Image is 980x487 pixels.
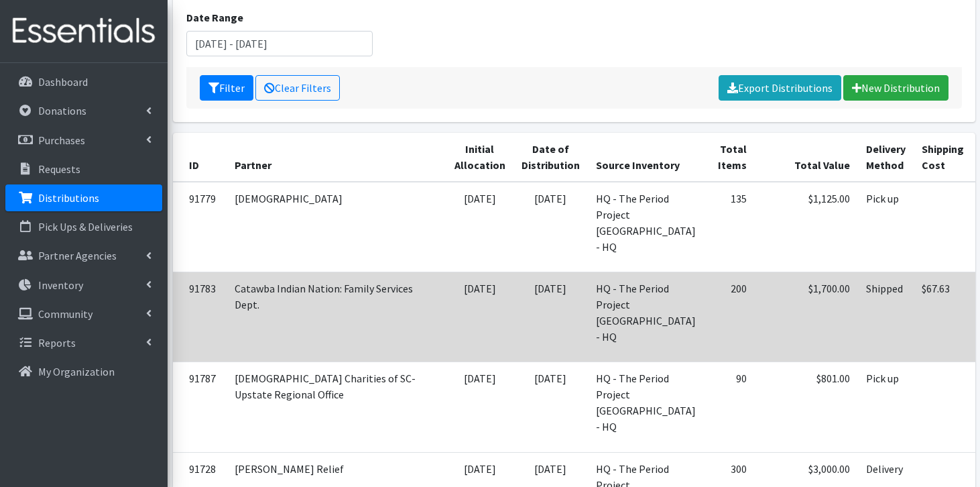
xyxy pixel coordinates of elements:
td: Pick up [858,362,914,452]
td: 200 [704,272,755,362]
th: Total Items [704,133,755,182]
p: Partner Agencies [38,249,117,262]
td: [DATE] [513,362,588,452]
td: [DATE] [446,362,513,452]
td: Shipped [858,272,914,362]
p: Distributions [38,191,99,205]
td: 135 [704,182,755,272]
td: [DATE] [446,272,513,362]
td: $1,700.00 [755,272,858,362]
td: $801.00 [755,362,858,452]
td: [DATE] [446,182,513,272]
a: Export Distributions [719,75,841,101]
label: Date Range [186,9,243,25]
th: ID [173,133,227,182]
td: HQ - The Period Project [GEOGRAPHIC_DATA] - HQ [588,272,704,362]
p: Purchases [38,133,85,147]
th: Initial Allocation [446,133,513,182]
td: [DEMOGRAPHIC_DATA] Charities of SC- Upstate Regional Office [227,362,446,452]
td: Pick up [858,182,914,272]
a: Dashboard [5,68,162,95]
th: Date of Distribution [513,133,588,182]
input: January 1, 2011 - December 31, 2011 [186,31,373,56]
a: Requests [5,156,162,182]
p: My Organization [38,365,115,378]
a: Inventory [5,272,162,299]
a: New Distribution [843,75,948,101]
td: HQ - The Period Project [GEOGRAPHIC_DATA] - HQ [588,362,704,452]
th: Total Value [755,133,858,182]
p: Dashboard [38,75,88,89]
a: Clear Filters [255,75,340,101]
th: Shipping Cost [914,133,972,182]
td: 91787 [173,362,227,452]
a: Pick Ups & Deliveries [5,213,162,240]
td: [DATE] [513,182,588,272]
td: 90 [704,362,755,452]
a: Community [5,301,162,327]
a: My Organization [5,358,162,385]
a: Partner Agencies [5,242,162,269]
p: Inventory [38,278,83,292]
td: 91779 [173,182,227,272]
a: Distributions [5,184,162,211]
p: Reports [38,336,76,349]
p: Pick Ups & Deliveries [38,220,133,233]
td: [DEMOGRAPHIC_DATA] [227,182,446,272]
th: Source Inventory [588,133,704,182]
a: Donations [5,97,162,124]
td: $1,125.00 [755,182,858,272]
img: HumanEssentials [5,9,162,54]
td: $67.63 [914,272,972,362]
p: Donations [38,104,86,117]
td: [DATE] [513,272,588,362]
button: Filter [200,75,253,101]
td: Catawba Indian Nation: Family Services Dept. [227,272,446,362]
a: Purchases [5,127,162,154]
th: Delivery Method [858,133,914,182]
p: Requests [38,162,80,176]
td: HQ - The Period Project [GEOGRAPHIC_DATA] - HQ [588,182,704,272]
td: 91783 [173,272,227,362]
p: Community [38,307,93,321]
th: Partner [227,133,446,182]
a: Reports [5,329,162,356]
